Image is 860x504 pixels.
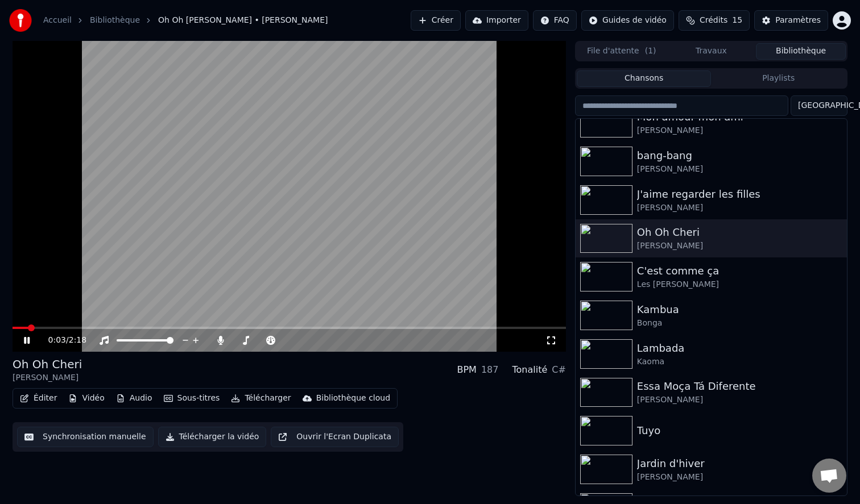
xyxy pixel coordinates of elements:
span: ( 1 ) [645,45,656,57]
button: Paramètres [754,10,828,31]
div: BPM [457,363,476,377]
button: Playlists [711,70,846,87]
div: [PERSON_NAME] [637,202,842,214]
div: Lambada [637,340,842,356]
button: Guides de vidéo [581,10,674,31]
div: Bibliothèque cloud [316,393,390,404]
a: Bibliothèque [90,15,140,26]
img: youka [9,9,32,32]
button: Éditer [15,390,61,406]
div: [PERSON_NAME] [637,125,842,136]
div: Oh Oh Cheri [13,356,82,372]
div: Kambua [637,302,842,318]
button: Synchronisation manuelle [17,427,154,447]
div: Tuyo [637,423,842,439]
button: Importer [465,10,528,31]
div: bang-bang [637,148,842,164]
button: Télécharger [226,390,295,406]
div: Ouvrir le chat [812,459,846,493]
span: 15 [732,15,742,26]
div: [PERSON_NAME] [637,240,842,252]
a: Accueil [43,15,72,26]
div: [PERSON_NAME] [13,372,82,384]
button: Vidéo [64,390,109,406]
button: File d'attente [577,43,667,60]
button: Crédits15 [679,10,750,31]
button: Bibliothèque [756,43,846,60]
div: J'aime regarder les filles [637,186,842,202]
span: Oh Oh [PERSON_NAME] • [PERSON_NAME] [158,15,328,26]
div: C'est comme ça [637,263,842,279]
div: [PERSON_NAME] [637,164,842,175]
button: Sous-titres [159,390,225,406]
button: Télécharger la vidéo [158,427,267,447]
span: 0:03 [48,335,66,346]
nav: breadcrumb [43,15,328,26]
div: C# [552,363,566,377]
div: Tonalité [512,363,547,377]
div: Paramètres [775,15,821,26]
div: Oh Oh Cheri [637,224,842,240]
div: Bonga [637,318,842,329]
button: Chansons [577,70,712,87]
div: Essa Moça Tá Diferente [637,378,842,394]
span: 2:18 [69,335,86,346]
button: Audio [111,390,157,406]
button: FAQ [533,10,577,31]
button: Créer [411,10,461,31]
span: Crédits [700,15,727,26]
div: Jardin d'hiver [637,456,842,472]
div: [PERSON_NAME] [637,472,842,483]
div: [PERSON_NAME] [637,394,842,406]
div: 187 [481,363,499,377]
div: / [48,335,76,346]
button: Ouvrir l'Ecran Duplicata [271,427,399,447]
div: Kaoma [637,356,842,368]
div: Les [PERSON_NAME] [637,279,842,290]
button: Travaux [667,43,756,60]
